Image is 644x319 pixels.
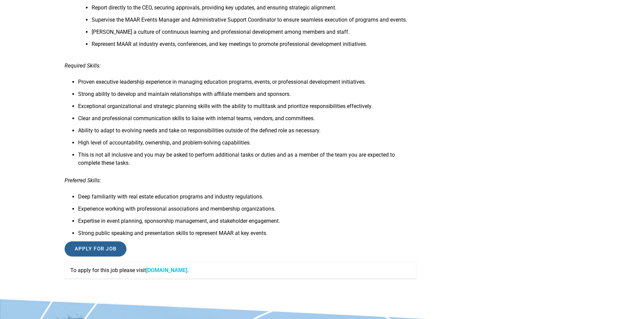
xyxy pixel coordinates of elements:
[92,28,417,40] li: [PERSON_NAME] a culture of continuous learning and professional development among members and staff.
[92,4,417,16] li: Report directly to the CEO, securing approvals, providing key updates, and ensuring strategic ali...
[65,241,127,257] input: Apply for job
[78,78,417,90] li: Proven executive leadership experience in managing education programs, events, or professional de...
[78,102,417,114] li: Exceptional organizational and strategic planning skills with the ability to multitask and priori...
[78,217,417,229] li: Expertise in event planning, sponsorship management, and stakeholder engagement.
[78,151,417,171] li: This is not all inclusive and you may be asked to perform additional tasks or duties and as a mem...
[78,205,417,217] li: Experience working with professional associations and membership organizations.
[78,193,417,205] li: Deep familiarity with real estate education programs and industry regulations.
[78,127,417,139] li: Ability to adapt to evolving needs and take on responsibilities outside of the defined role as ne...
[146,267,187,273] a: [DOMAIN_NAME]
[70,266,411,274] p: To apply for this job please visit .
[65,62,101,69] em: Required Skills:
[78,114,417,127] li: Clear and professional communication skills to liaise with internal teams, vendors, and committees.
[65,177,101,184] em: Preferred Skills:
[78,229,417,241] li: Strong public speaking and presentation skills to represent MAAR at key events.
[78,139,417,151] li: High level of accountability, ownership, and problem-solving capabilities.
[92,16,417,28] li: ​Supervise the MAAR Events Manager and Administrative Support Coordinator to ensure seamless exec...
[78,90,417,102] li: Strong ability to develop and maintain relationships with affiliate members and sponsors.
[92,40,417,52] li: Represent MAAR at industry events, conferences, and key meetings to promote professional developm...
